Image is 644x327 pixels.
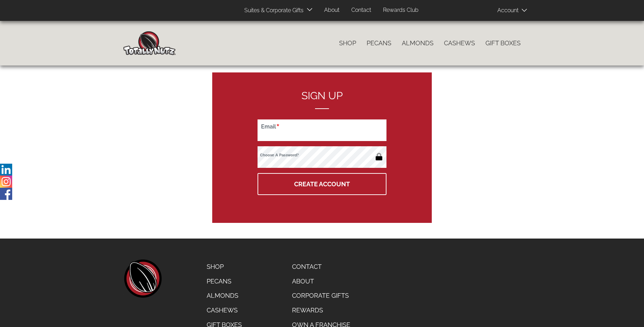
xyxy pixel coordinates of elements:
a: Almonds [397,36,439,50]
a: Shop [201,259,247,274]
a: home [123,259,162,298]
a: Almonds [201,288,247,303]
a: Cashews [201,303,247,318]
a: Pecans [361,36,397,50]
a: Suites & Corporate Gifts [239,4,306,17]
a: Gift Boxes [480,36,526,50]
a: Cashews [439,36,480,50]
input: Email [258,119,386,141]
a: Rewards Club [378,3,424,17]
a: About [287,274,355,289]
a: Corporate Gifts [287,288,355,303]
a: Contact [287,259,355,274]
a: About [319,3,345,17]
a: Pecans [201,274,247,289]
img: Home [123,31,176,55]
h2: Sign up [258,90,386,109]
button: Create Account [258,173,386,195]
a: Contact [346,3,376,17]
a: Rewards [287,303,355,318]
a: Shop [334,36,361,50]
